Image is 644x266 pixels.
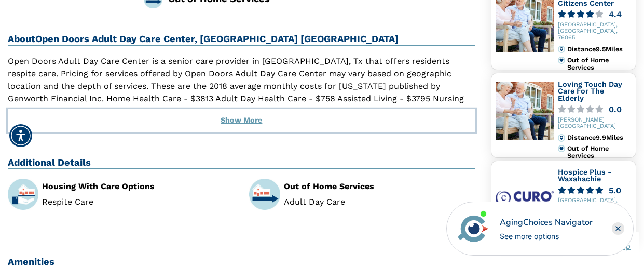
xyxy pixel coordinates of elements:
[609,105,622,113] div: 0.0
[500,231,593,242] div: See more options
[558,187,632,194] a: 5.0
[558,46,565,53] img: distance.svg
[456,211,491,246] img: avatar
[42,198,234,206] li: Respite Care
[558,10,632,18] a: 4.4
[8,33,475,46] h2: About Open Doors Adult Day Care Center, [GEOGRAPHIC_DATA] [GEOGRAPHIC_DATA]
[558,134,565,141] img: distance.svg
[567,145,632,160] div: Out of Home Services
[8,55,475,117] p: Open Doors Adult Day Care Center is a senior care provider in [GEOGRAPHIC_DATA], Tx that offers r...
[284,198,475,206] li: Adult Day Care
[609,187,621,194] div: 5.0
[609,10,622,18] div: 4.4
[558,105,632,113] a: 0.0
[558,168,612,183] a: Hospice Plus - Waxahachie
[558,145,565,152] img: primary.svg
[9,124,32,147] div: Accessibility Menu
[567,46,632,53] div: Distance 9.5 Miles
[558,22,632,42] div: [GEOGRAPHIC_DATA], [GEOGRAPHIC_DATA], 76065
[567,57,632,72] div: Out of Home Services
[284,182,475,191] div: Out of Home Services
[567,134,632,141] div: Distance 9.9 Miles
[42,182,234,191] div: Housing With Care Options
[500,216,593,229] div: AgingChoices Navigator
[612,222,624,235] div: Close
[558,197,632,217] div: [GEOGRAPHIC_DATA], [GEOGRAPHIC_DATA], 75165
[558,80,622,102] a: Loving Touch Day Care For The Elderly
[558,117,632,130] div: [PERSON_NAME][GEOGRAPHIC_DATA]
[558,57,565,64] img: primary.svg
[8,157,475,169] h2: Additional Details
[8,109,475,132] button: Show More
